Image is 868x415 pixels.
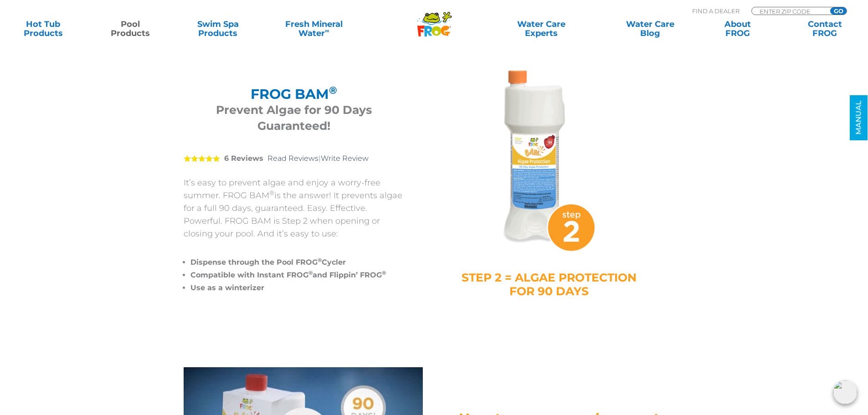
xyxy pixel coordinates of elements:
[97,20,164,38] a: PoolProducts
[329,84,337,97] sup: ®
[9,20,77,38] a: Hot TubProducts
[486,20,596,38] a: Water CareExperts
[184,155,220,162] span: 5
[704,20,771,38] a: AboutFROG
[308,269,313,276] sup: ®
[325,27,329,34] sup: ∞
[833,380,857,404] img: openIcon
[321,154,369,163] a: Write Review
[759,7,820,15] input: Zip Code Form
[184,141,405,176] div: |
[271,20,356,38] a: Fresh MineralWater∞
[850,95,868,140] a: MANUAL
[318,256,322,263] sup: ®
[190,282,405,294] li: Use as a winterizer
[224,154,263,163] strong: 6 Reviews
[195,102,393,134] h3: Prevent Algae for 90 Days Guaranteed!
[267,154,318,163] a: Read Reviews
[382,269,386,276] sup: ®
[269,189,274,196] sup: ®
[462,271,637,298] h4: STEP 2 = ALGAE PROTECTION FOR 90 DAYS
[616,20,684,38] a: Water CareBlog
[195,86,393,102] h2: FROG BAM
[184,176,405,240] p: It’s easy to prevent algae and enjoy a worry-free summer. FROG BAM is the answer! It prevents alg...
[190,256,405,269] li: Dispense through the Pool FROG Cycler
[791,20,859,38] a: ContactFROG
[190,269,405,282] li: Compatible with Instant FROG and Flippin’ FROG
[184,20,252,38] a: Swim SpaProducts
[692,7,740,15] p: Find A Dealer
[830,7,847,15] input: GO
